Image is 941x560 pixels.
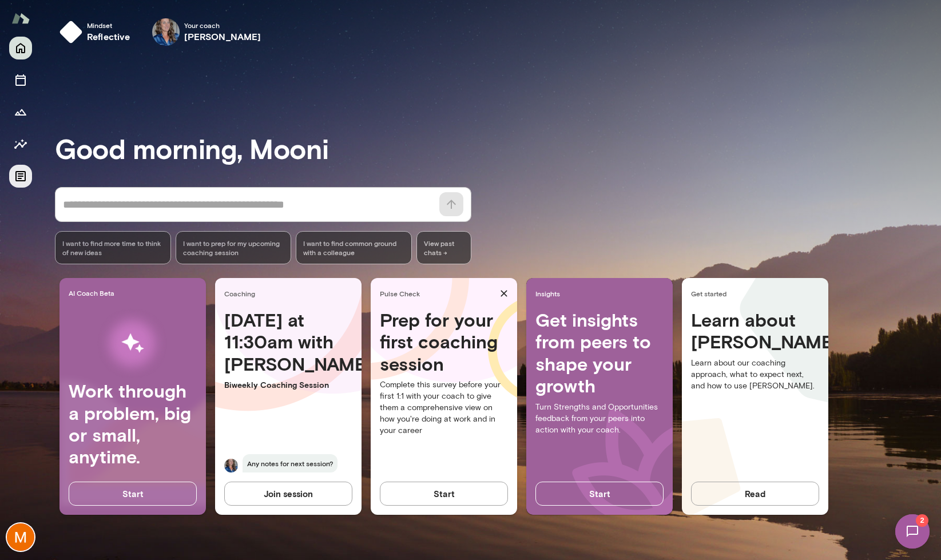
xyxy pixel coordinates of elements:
[69,482,197,506] button: Start
[152,18,180,46] img: Nicole Menkhoff
[691,358,819,392] p: Learn about our coaching approach, what to expect next, and how to use [PERSON_NAME].
[144,14,269,50] div: Nicole MenkhoffYour coach[PERSON_NAME]
[183,239,284,257] span: I want to prep for my upcoming coaching session
[87,30,130,43] h6: reflective
[69,380,197,468] h4: Work through a problem, big or small, anytime.
[55,132,941,164] h3: Good morning, Mooni
[303,239,404,257] span: I want to find common ground with a colleague
[9,37,32,59] button: Home
[535,402,664,436] p: Turn Strengths and Opportunities feedback from your peers into action with your coach.
[9,101,32,124] button: Growth Plan
[184,30,261,43] h6: [PERSON_NAME]
[380,482,508,506] button: Start
[535,309,664,397] h4: Get insights from peers to shape your growth
[9,69,32,92] button: Sessions
[69,288,201,297] span: AI Coach Beta
[380,379,508,436] p: Complete this survey before your first 1:1 with your coach to give them a comprehensive view on h...
[224,309,352,375] h4: [DATE] at 11:30am with [PERSON_NAME]
[7,523,34,551] img: Mooni Patel
[380,309,508,375] h4: Prep for your first coaching session
[691,289,824,298] span: Get started
[535,289,668,298] span: Insights
[224,379,352,391] p: Biweekly Coaching Session
[9,133,32,156] button: Insights
[184,21,261,30] span: Your coach
[176,231,292,264] div: I want to prep for my upcoming coaching session
[87,21,130,30] span: Mindset
[11,7,30,29] img: Mento
[691,309,819,353] h4: Learn about [PERSON_NAME]
[224,482,352,506] button: Join session
[296,231,412,264] div: I want to find common ground with a colleague
[62,239,164,257] span: I want to find more time to think of new ideas
[416,231,471,264] span: View past chats ->
[224,459,238,472] img: Nicole
[55,14,140,50] button: Mindsetreflective
[59,21,82,43] img: mindset
[243,454,338,472] span: Any notes for next session?
[380,289,495,298] span: Pulse Check
[82,307,184,380] img: AI Workflows
[535,482,664,506] button: Start
[224,289,357,298] span: Coaching
[55,231,171,264] div: I want to find more time to think of new ideas
[9,165,32,188] button: Documents
[691,482,819,506] button: Read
